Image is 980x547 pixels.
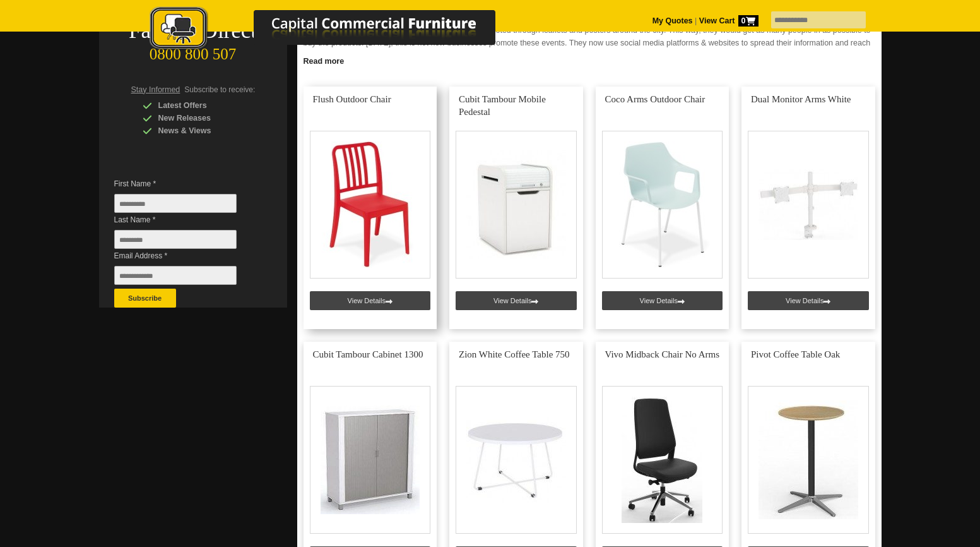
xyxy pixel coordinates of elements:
[143,124,263,137] div: News & Views
[699,16,759,25] strong: View Cart
[114,266,237,285] input: Email Address *
[114,230,237,249] input: Last Name *
[114,289,176,308] button: Subscribe
[184,85,255,94] span: Subscribe to receive:
[143,112,263,124] div: New Releases
[115,6,557,56] a: Capital Commercial Furniture Logo
[114,177,256,190] span: First Name *
[131,85,180,94] span: Stay Informed
[297,52,882,68] a: Click to read more
[143,99,263,112] div: Latest Offers
[114,213,256,226] span: Last Name *
[738,15,759,27] span: 0
[99,39,287,63] div: 0800 800 507
[114,194,237,213] input: First Name *
[697,16,758,25] a: View Cart0
[114,249,256,262] span: Email Address *
[115,6,557,52] img: Capital Commercial Furniture Logo
[304,24,875,62] p: The first time the event was started, it was mostly promoted through leaflets and posters around ...
[652,16,693,25] a: My Quotes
